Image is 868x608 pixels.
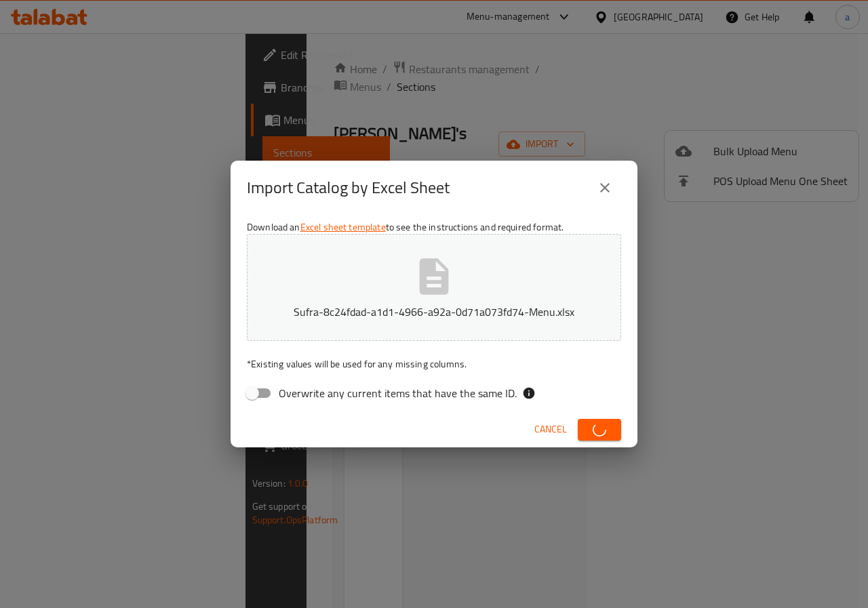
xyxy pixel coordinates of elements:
button: close [589,171,621,204]
span: Cancel [534,421,567,438]
button: Cancel [529,417,572,442]
h2: Import Catalog by Excel Sheet [247,177,450,199]
div: Download an to see the instructions and required format. [231,215,637,411]
p: Sufra-8c24fdad-a1d1-4966-a92a-0d71a073fd74-Menu.xlsx [268,304,600,320]
p: Existing values will be used for any missing columns. [247,357,621,371]
a: Excel sheet template [300,218,386,236]
button: Sufra-8c24fdad-a1d1-4966-a92a-0d71a073fd74-Menu.xlsx [247,234,621,341]
svg: If the overwrite option isn't selected, then the items that match an existing ID will be ignored ... [522,386,536,400]
span: Overwrite any current items that have the same ID. [279,385,517,401]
